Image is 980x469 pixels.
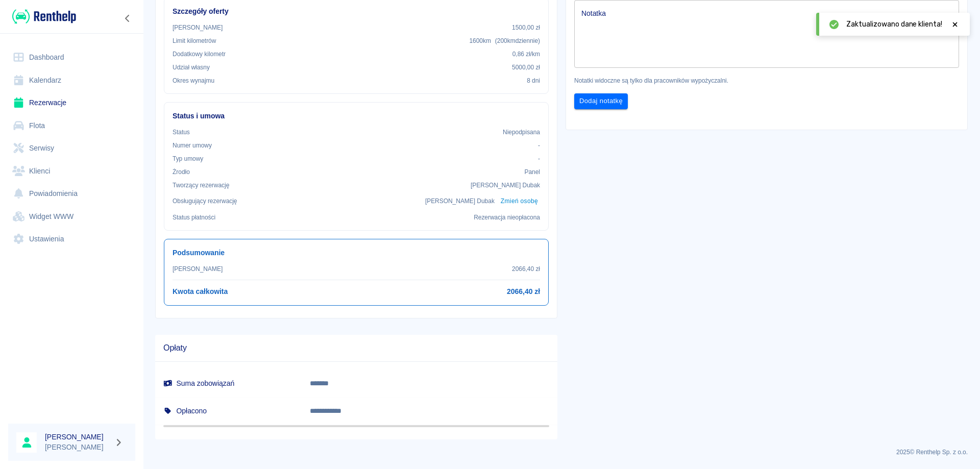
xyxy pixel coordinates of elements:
a: Renthelp logo [8,8,76,25]
p: 2066,40 zł [512,264,540,274]
span: Nadpłata: 0,00 zł [163,425,549,427]
a: Widget WWW [8,205,135,228]
button: Zmień osobę [499,194,540,209]
p: Status [173,128,190,137]
p: Typ umowy [173,154,203,163]
p: 2025 © Renthelp Sp. z o.o. [155,448,968,457]
p: Obsługujący rezerwację [173,196,237,206]
a: Powiadomienia [8,182,135,205]
p: 0,86 zł /km [512,50,540,59]
p: Udział własny [173,63,210,72]
p: Żrodło [173,167,190,177]
p: 1500,00 zł [512,23,540,32]
p: Rezerwacja nieopłacona [474,213,540,222]
h6: [PERSON_NAME] [45,432,110,442]
button: Zwiń nawigację [120,12,135,25]
p: [PERSON_NAME] [173,264,223,274]
p: Notatki widoczne są tylko dla pracowników wypożyczalni. [574,76,959,85]
p: Dodatkowy kilometr [173,50,226,59]
p: 5000,00 zł [512,63,540,72]
p: 1600 km [469,36,540,45]
p: Numer umowy [173,141,212,150]
p: - [538,141,540,150]
p: Status płatności [173,213,215,222]
h6: 2066,40 zł [507,286,540,297]
img: Renthelp logo [12,8,76,25]
a: Dashboard [8,46,135,69]
p: [PERSON_NAME] [45,442,110,453]
a: Kalendarz [8,69,135,92]
p: - [538,154,540,163]
button: Dodaj notatkę [574,93,628,109]
h6: Kwota całkowita [173,286,228,297]
span: ( 200 km dziennie ) [495,37,540,44]
p: Panel [525,167,541,177]
h6: Suma zobowiązań [163,378,293,388]
a: Klienci [8,160,135,183]
h6: Podsumowanie [173,248,540,258]
p: Niepodpisana [503,128,540,137]
span: Opłaty [163,343,549,353]
p: Okres wynajmu [173,76,214,85]
p: Tworzący rezerwację [173,181,229,190]
a: Ustawienia [8,228,135,251]
a: Rezerwacje [8,91,135,114]
h6: Status i umowa [173,111,540,121]
span: Zaktualizowano dane klienta! [846,19,942,30]
p: 8 dni [527,76,540,85]
a: Serwisy [8,137,135,160]
p: Limit kilometrów [173,36,216,45]
p: [PERSON_NAME] Dubak [425,196,495,206]
h6: Opłacono [163,406,293,416]
a: Flota [8,114,135,137]
p: [PERSON_NAME] [173,23,223,32]
p: [PERSON_NAME] Dubak [471,181,540,190]
h6: Szczegóły oferty [173,6,540,17]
